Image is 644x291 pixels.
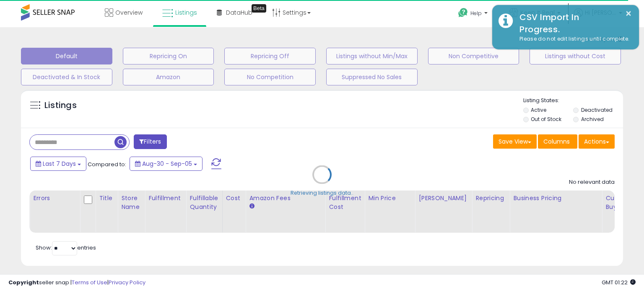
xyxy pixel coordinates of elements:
[291,189,353,197] div: Retrieving listings data..
[115,8,143,17] span: Overview
[123,48,214,64] button: Repricing On
[21,48,112,64] button: Default
[226,8,252,17] span: DataHub
[8,278,39,286] strong: Copyright
[452,1,496,27] a: Help
[123,69,214,85] button: Amazon
[326,48,418,64] button: Listings without Min/Max
[8,279,145,287] div: seller snap | |
[175,8,197,17] span: Listings
[470,10,482,17] span: Help
[224,69,316,85] button: No Competition
[530,48,621,64] button: Listings without Cost
[326,69,418,85] button: Suppressed No Sales
[458,8,468,18] i: Get Help
[428,48,519,64] button: Non Competitive
[602,278,636,286] span: 2025-09-13 01:22 GMT
[21,69,112,85] button: Deactivated & In Stock
[109,278,145,286] a: Privacy Policy
[513,11,633,35] div: CSV Import In Progress.
[513,35,633,43] div: Please do not edit listings until complete.
[72,278,107,286] a: Terms of Use
[224,48,316,64] button: Repricing Off
[625,8,632,19] button: ×
[252,4,266,13] div: Tooltip anchor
